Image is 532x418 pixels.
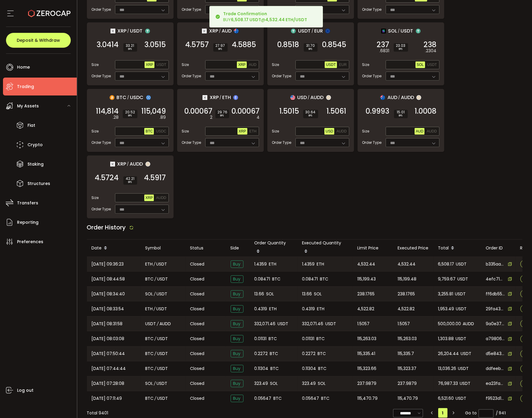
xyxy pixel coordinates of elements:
[218,114,227,118] i: BPS
[190,261,205,267] span: Closed
[398,350,414,357] span: 115,335.7
[248,61,257,68] button: AUD
[130,160,143,168] span: AUDD
[314,291,322,297] span: SOL
[291,29,296,33] img: usdt_portfolio.svg
[127,161,129,167] em: /
[231,365,243,372] span: Buy
[145,196,153,200] span: XRP
[302,261,315,268] span: 1.4359
[486,321,505,327] span: 9a0e37de-dead-4104-b81b-c1914f48cbd4
[145,306,153,312] span: ETH
[306,114,316,118] i: BPS
[92,365,126,372] span: [DATE] 07:44:44
[272,276,280,283] span: BTC
[157,320,159,327] em: /
[254,276,270,283] span: 0.08471
[272,129,279,134] span: Size
[92,206,111,212] span: Order Type
[456,335,467,342] span: USDT
[223,11,307,23] div: BUY @
[314,27,323,35] span: EUR
[155,350,157,357] em: /
[486,351,505,357] span: d5e843b7-9712-4d84-a4a0-52100c2843cf
[433,243,481,253] div: Total
[424,42,437,48] span: 238
[182,140,201,145] span: Order Type
[266,291,274,297] span: SOL
[220,95,221,100] em: /
[17,199,38,207] span: Transfers
[398,291,415,297] span: 238.1765
[438,350,459,357] span: 26,204.44
[415,128,424,135] button: AUD
[231,260,243,268] span: Buy
[270,350,278,357] span: BTC
[326,63,336,67] span: USDT
[366,108,390,114] span: 0.9993
[270,380,278,387] span: SOL
[317,306,324,312] span: ETH
[317,261,324,268] span: ETH
[145,261,153,268] span: ETH
[17,237,43,246] span: Preferences
[425,128,438,135] button: AUDD
[145,291,153,297] span: SOL
[126,47,135,51] i: BPS
[144,128,154,135] button: BTC
[249,63,256,67] span: AUD
[272,140,292,145] span: Order Type
[144,195,154,201] button: XRP
[210,114,213,121] em: 2
[182,7,201,12] span: Order Type
[358,276,376,283] span: 115,199.43
[335,128,348,135] button: AUDD
[426,61,438,68] button: USDT
[312,28,313,34] em: /
[324,128,334,135] button: USD
[157,291,168,297] span: USDT
[254,365,269,372] span: 0.11304
[157,335,168,342] span: USDT
[308,95,310,100] em: /
[311,94,324,101] span: AUDD
[92,62,99,67] span: Size
[302,306,315,312] span: 0.4319
[145,42,166,48] span: 3.0515
[190,336,205,342] span: Closed
[290,95,295,100] img: usd_portfolio.svg
[126,44,135,47] span: 33.21
[231,305,243,313] span: Buy
[117,94,127,101] span: BTC
[216,44,225,47] span: 27.97
[338,61,348,68] button: EUR
[456,306,467,312] span: USDT
[358,365,377,372] span: 115,323.66
[231,380,243,387] span: Buy
[302,335,315,342] span: 0.01131
[238,63,246,67] span: XRP
[182,73,201,79] span: Order Type
[87,223,126,232] span: Order History
[254,261,267,268] span: 1.4359
[96,108,119,114] span: 114,814
[326,95,331,100] img: zuPXiwguUFiBOIQyqLOiXsnnNitlx7q4LCwEbLHADjIpTka+Lip0HH8D0VTrd02z+wEAAAAASUVORK5CYII=
[17,82,34,91] span: Trading
[302,365,316,372] span: 0.11304
[327,108,347,114] span: 1.5061
[358,350,375,357] span: 115,335.41
[145,380,153,387] span: SOL
[231,290,243,298] span: Buy
[398,365,417,372] span: 115,323.37
[380,95,385,100] img: aud_portfolio.svg
[126,177,135,181] span: 42.21
[118,27,127,35] span: XRP
[145,129,153,133] span: BTC
[358,335,377,342] span: 115,263.03
[362,7,382,12] span: Order Type
[358,306,375,312] span: 4,522.82
[190,351,205,357] span: Closed
[113,114,119,121] em: .28
[160,114,166,121] em: .89
[128,95,129,100] em: /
